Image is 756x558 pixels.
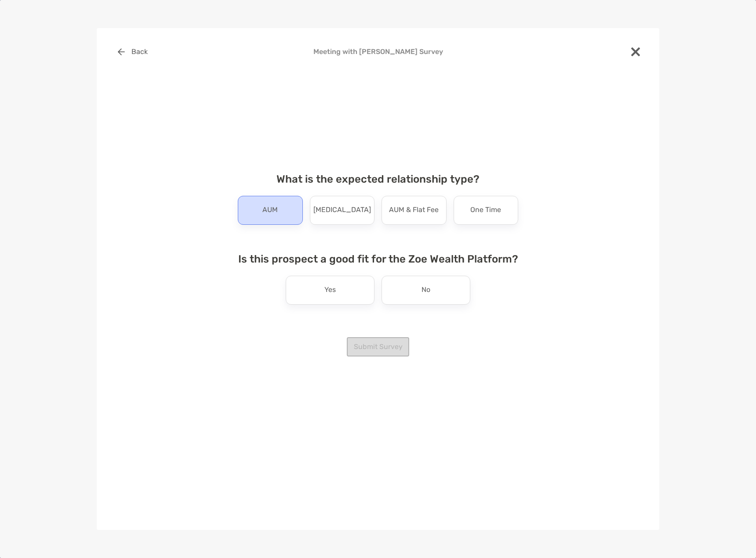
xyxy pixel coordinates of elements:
img: button icon [118,48,125,55]
img: close modal [631,47,640,56]
p: One Time [470,203,501,217]
h4: What is the expected relationship type? [231,173,525,185]
p: Yes [324,283,336,297]
button: Back [111,42,154,61]
p: No [422,283,430,297]
p: AUM & Flat Fee [389,203,439,217]
h4: Meeting with [PERSON_NAME] Survey [111,47,645,56]
p: [MEDICAL_DATA] [313,203,371,217]
p: AUM [262,203,278,217]
h4: Is this prospect a good fit for the Zoe Wealth Platform? [231,253,525,265]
